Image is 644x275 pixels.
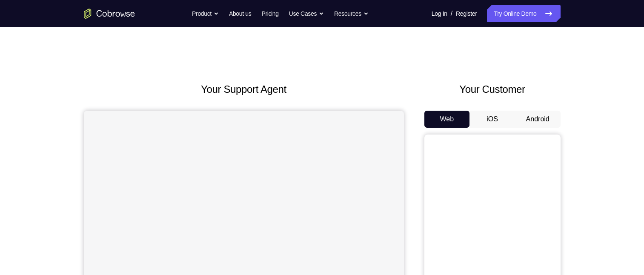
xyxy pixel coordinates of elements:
span: / [451,9,452,19]
a: Pricing [261,5,278,22]
button: Android [515,111,561,128]
a: Try Online Demo [487,5,560,22]
a: Log In [432,5,447,22]
h2: Your Customer [424,82,561,97]
button: Product [192,5,219,22]
button: Resources [334,5,369,22]
a: Register [456,5,477,22]
button: iOS [469,111,515,128]
a: Go to the home page [84,9,135,19]
h2: Your Support Agent [84,82,404,97]
button: Web [424,111,470,128]
button: Use Cases [289,5,324,22]
a: About us [229,5,251,22]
